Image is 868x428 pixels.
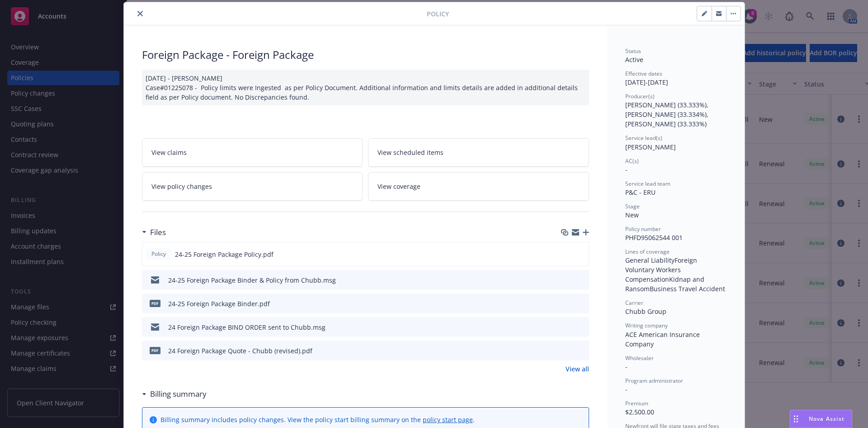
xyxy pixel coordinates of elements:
[566,364,589,374] a: View all
[625,47,641,55] span: Status
[142,47,589,63] div: Foreign Package - Foreign Package
[625,70,662,77] span: Effective dates
[142,70,589,106] div: [DATE] - [PERSON_NAME] Case#01225078 - Policy limits were Ingested as per Policy Document. Additi...
[563,275,570,285] button: download file
[377,148,443,157] span: View scheduled items
[625,55,643,64] span: Active
[625,385,627,394] span: -
[650,284,725,293] span: Business Travel Accident
[368,138,589,167] a: View scheduled items
[625,180,670,188] span: Service lead team
[625,202,640,210] span: Stage
[625,157,639,165] span: AC(s)
[142,388,207,400] div: Billing summary
[577,299,585,308] button: preview file
[563,322,570,332] button: download file
[625,377,683,385] span: Program administrator
[625,275,706,293] span: Kidnap and Ransom
[625,211,639,219] span: New
[175,250,274,259] span: 24-25 Foreign Package Policy.pdf
[625,322,668,329] span: Writing company
[625,256,699,284] span: Foreign Voluntary Workers Compensation
[150,388,207,400] h3: Billing summary
[790,410,802,428] div: Drag to move
[168,275,336,285] div: 24-25 Foreign Package Binder & Policy from Chubb.msg
[625,134,662,142] span: Service lead(s)
[790,410,852,428] button: Nova Assist
[377,182,420,191] span: View coverage
[625,165,627,174] span: -
[625,408,654,416] span: $2,500.00
[625,92,655,100] span: Producer(s)
[625,248,670,255] span: Lines of coverage
[150,226,166,238] h3: Files
[168,299,270,308] div: 24-25 Foreign Package Binder.pdf
[625,399,648,407] span: Premium
[562,250,570,259] button: download file
[563,299,570,308] button: download file
[142,226,166,238] div: Files
[625,256,675,264] span: General Liability
[150,250,168,258] span: Policy
[625,188,656,197] span: P&C - ERU
[625,70,726,87] div: [DATE] - [DATE]
[625,225,661,233] span: Policy number
[168,322,325,332] div: 24 Foreign Package BIND ORDER sent to Chubb.msg
[625,330,702,348] span: ACE American Insurance Company
[625,233,683,242] span: PHFD95062544 001
[577,250,585,259] button: preview file
[625,362,627,371] span: -
[625,354,654,362] span: Wholesaler
[142,138,363,167] a: View claims
[368,172,589,201] a: View coverage
[142,172,363,201] a: View policy changes
[809,415,844,423] span: Nova Assist
[151,148,187,157] span: View claims
[625,143,676,151] span: [PERSON_NAME]
[150,300,160,307] span: pdf
[150,347,160,354] span: pdf
[427,9,449,19] span: Policy
[577,346,585,356] button: preview file
[423,415,473,424] a: policy start page
[168,346,312,356] div: 24 Foreign Package Quote - Chubb (revised).pdf
[625,299,643,307] span: Carrier
[135,8,146,19] button: close
[151,182,212,191] span: View policy changes
[160,415,475,424] div: Billing summary includes policy changes. View the policy start billing summary on the .
[563,346,570,356] button: download file
[577,275,585,285] button: preview file
[577,322,585,332] button: preview file
[625,307,666,316] span: Chubb Group
[625,101,710,128] span: [PERSON_NAME] (33.333%), [PERSON_NAME] (33.334%), [PERSON_NAME] (33.333%)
